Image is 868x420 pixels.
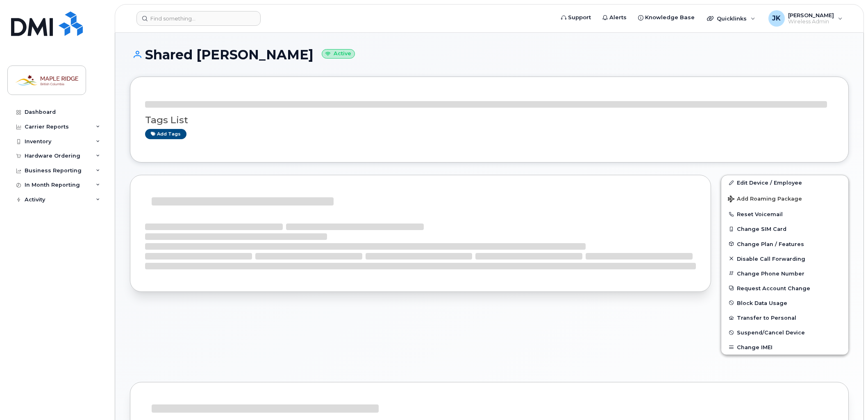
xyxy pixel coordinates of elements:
button: Change Phone Number [721,266,848,281]
span: Disable Call Forwarding [737,255,805,262]
h3: Tags List [145,115,834,125]
button: Request Account Change [721,281,848,296]
button: Transfer to Personal [721,310,848,325]
span: Suspend/Cancel Device [737,330,805,336]
span: Add Roaming Package [728,196,802,203]
button: Disable Call Forwarding [721,251,848,266]
button: Suspend/Cancel Device [721,325,848,340]
a: Edit Device / Employee [721,175,848,190]
button: Reset Voicemail [721,207,848,221]
span: Change Plan / Features [737,241,804,247]
a: Add tags [145,129,186,139]
button: Add Roaming Package [721,190,848,207]
button: Change IMEI [721,340,848,355]
small: Active [322,49,355,59]
h1: Shared [PERSON_NAME] [130,47,849,62]
button: Change SIM Card [721,221,848,236]
button: Block Data Usage [721,296,848,310]
button: Change Plan / Features [721,237,848,251]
